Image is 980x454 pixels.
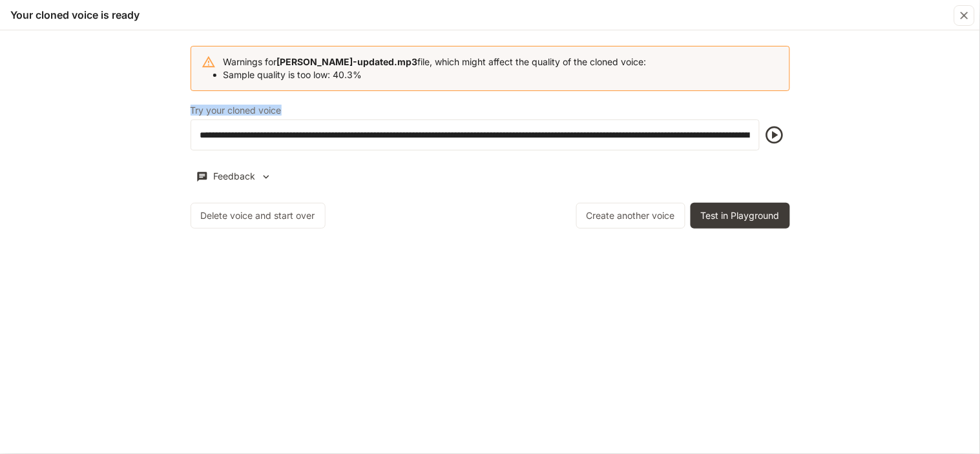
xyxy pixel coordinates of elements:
[224,50,647,87] div: Warnings for file, which might affect the quality of the cloned voice:
[191,106,282,115] p: Try your cloned voice
[691,203,790,229] button: Test in Playground
[10,8,140,22] h5: Your cloned voice is ready
[576,203,685,229] button: Create another voice
[191,166,278,187] button: Feedback
[277,56,418,67] b: [PERSON_NAME]-updated.mp3
[224,68,647,81] li: Sample quality is too low: 40.3%
[191,203,326,229] button: Delete voice and start over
